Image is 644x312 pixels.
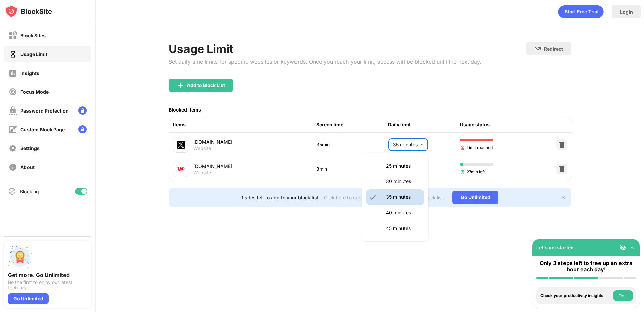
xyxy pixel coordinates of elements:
p: 40 minutes [386,209,420,216]
p: 45 minutes [386,225,420,232]
p: 30 minutes [386,178,420,185]
p: 50 minutes [386,240,420,248]
p: 35 minutes [386,193,420,201]
p: 25 minutes [386,162,420,170]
